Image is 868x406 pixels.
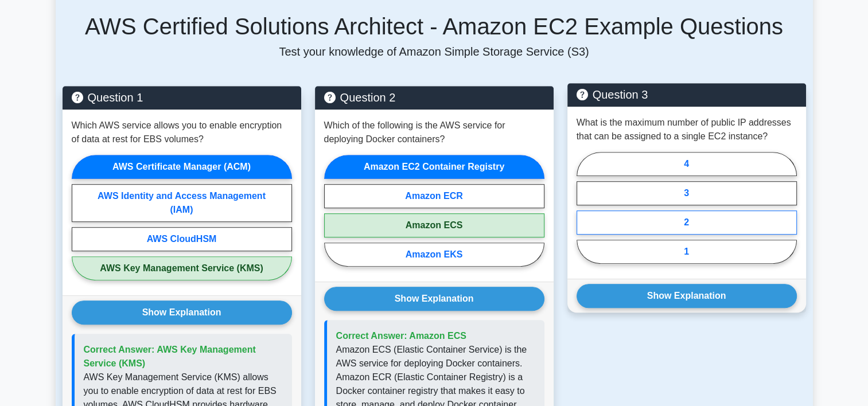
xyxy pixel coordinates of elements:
[63,45,806,58] p: Test your knowledge of Amazon Simple Storage Service (S3)
[324,155,544,179] label: Amazon EC2 Container Registry
[84,345,256,368] span: Correct Answer: AWS Key Management Service (KMS)
[72,155,292,179] label: AWS Certificate Manager (ACM)
[72,227,292,251] label: AWS CloudHSM
[577,152,797,176] label: 4
[324,243,544,267] label: Amazon EKS
[324,184,544,208] label: Amazon ECR
[324,91,544,104] h5: Question 2
[324,287,544,311] button: Show Explanation
[72,184,292,222] label: AWS Identity and Access Management (IAM)
[324,119,544,146] p: Which of the following is the AWS service for deploying Docker containers?
[577,210,797,235] label: 2
[324,213,544,237] label: Amazon ECS
[577,88,797,101] h5: Question 3
[577,240,797,264] label: 1
[577,181,797,205] label: 3
[72,300,292,325] button: Show Explanation
[577,116,797,143] p: What is the maximum number of public IP addresses that can be assigned to a single EC2 instance?
[72,91,292,104] h5: Question 1
[63,13,806,40] h5: AWS Certified Solutions Architect - Amazon EC2 Example Questions
[72,119,292,146] p: Which AWS service allows you to enable encryption of data at rest for EBS volumes?
[336,331,466,341] span: Correct Answer: Amazon ECS
[577,284,797,308] button: Show Explanation
[72,256,292,280] label: AWS Key Management Service (KMS)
